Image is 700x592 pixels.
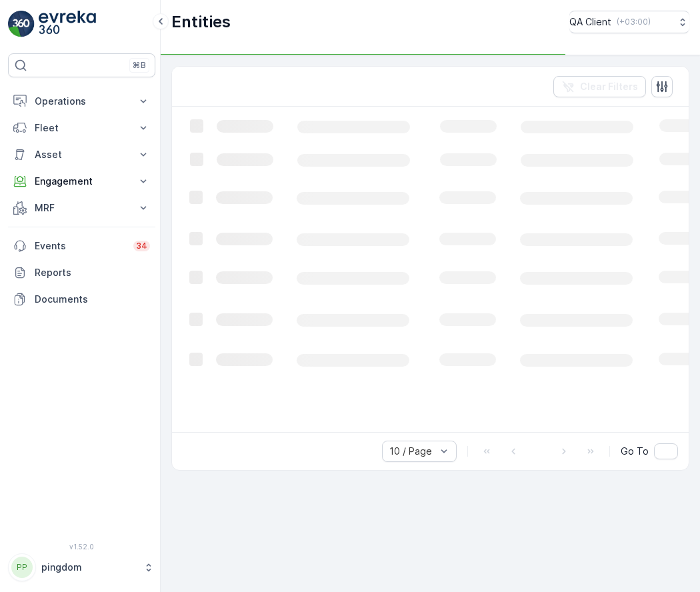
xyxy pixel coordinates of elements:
[617,17,651,27] p: ( +03:00 )
[8,11,35,37] img: logo
[35,239,125,253] p: Events
[621,445,649,458] span: Go To
[8,141,155,168] button: Asset
[35,175,129,188] p: Engagement
[8,115,155,141] button: Fleet
[569,11,689,33] button: QA Client(+03:00)
[8,259,155,286] a: Reports
[39,11,96,37] img: logo_light-DOdMpM7g.png
[35,201,129,215] p: MRF
[553,76,646,97] button: Clear Filters
[580,80,638,93] p: Clear Filters
[8,88,155,115] button: Operations
[35,95,129,108] p: Operations
[8,233,155,259] a: Events34
[8,168,155,195] button: Engagement
[133,60,146,71] p: ⌘B
[8,195,155,221] button: MRF
[35,266,150,279] p: Reports
[41,561,137,574] p: pingdom
[35,293,150,306] p: Documents
[35,121,129,135] p: Fleet
[136,241,147,251] p: 34
[171,11,231,33] p: Entities
[8,543,155,551] span: v 1.52.0
[8,286,155,313] a: Documents
[8,553,155,581] button: PPpingdom
[11,557,33,578] div: PP
[35,148,129,161] p: Asset
[569,15,611,29] p: QA Client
